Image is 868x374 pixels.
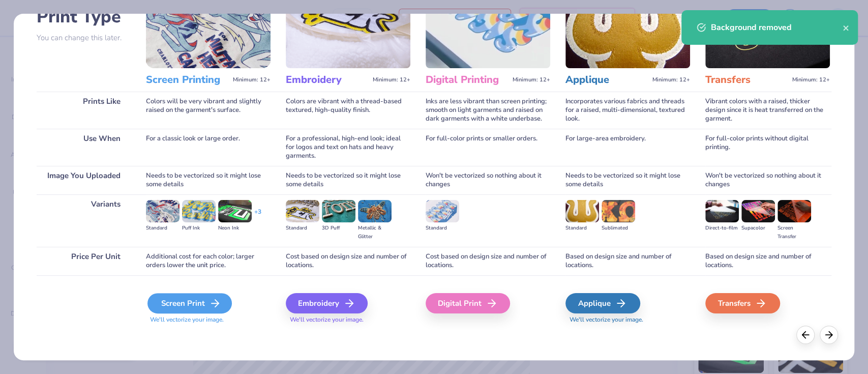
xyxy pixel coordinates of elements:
div: Cost based on design size and number of locations. [426,247,550,275]
div: Price Per Unit [37,247,131,275]
div: Needs to be vectorized so it might lose some details [146,166,271,194]
h3: Transfers [705,73,788,87]
img: Supacolor [741,200,775,222]
div: Prints Like [37,92,131,129]
div: Won't be vectorized so nothing about it changes [705,166,830,194]
div: Standard [426,224,459,233]
h3: Digital Printing [426,73,508,87]
div: Background removed [711,21,843,34]
div: Based on design size and number of locations. [565,247,690,275]
div: Needs to be vectorized so it might lose some details [565,166,690,194]
div: For a professional, high-end look; ideal for logos and text on hats and heavy garments. [286,129,410,166]
div: Standard [146,224,179,233]
span: Minimum: 12+ [233,76,271,83]
div: Additional cost for each color; larger orders lower the unit price. [146,247,271,275]
button: close [843,21,850,34]
div: Neon Ink [218,224,252,233]
div: Standard [565,224,599,233]
div: Puff Ink [182,224,216,233]
div: 3D Puff [322,224,355,233]
div: Image You Uploaded [37,166,131,194]
div: Use When [37,129,131,166]
h3: Embroidery [286,73,369,87]
div: For a classic look or large order. [146,129,271,166]
div: Inks are less vibrant than screen printing; smooth on light garments and raised on dark garments ... [426,92,550,129]
div: Colors will be very vibrant and slightly raised on the garment's surface. [146,92,271,129]
div: Vibrant colors with a raised, thicker design since it is heat transferred on the garment. [705,92,830,129]
img: Screen Transfer [777,200,811,222]
div: Based on design size and number of locations. [705,247,830,275]
div: Screen Transfer [777,224,811,241]
div: For large-area embroidery. [565,129,690,166]
img: Puff Ink [182,200,216,222]
div: Colors are vibrant with a thread-based textured, high-quality finish. [286,92,410,129]
div: For full-color prints without digital printing. [705,129,830,166]
span: Minimum: 12+ [652,76,690,83]
div: Supacolor [741,224,775,233]
div: Metallic & Glitter [358,224,392,241]
img: Standard [146,200,179,222]
div: Transfers [705,293,780,313]
span: We'll vectorize your image. [286,315,410,324]
div: Sublimated [602,224,635,233]
img: 3D Puff [322,200,355,222]
div: Direct-to-film [705,224,739,233]
span: Minimum: 12+ [513,76,550,83]
h3: Applique [565,73,648,87]
div: Won't be vectorized so nothing about it changes [426,166,550,194]
span: Minimum: 12+ [792,76,830,83]
p: You can change this later. [37,34,131,42]
div: Screen Print [147,293,232,313]
div: Digital Print [426,293,510,313]
img: Direct-to-film [705,200,739,222]
div: + 3 [254,208,261,225]
img: Standard [286,200,319,222]
span: We'll vectorize your image. [146,315,271,324]
span: We'll vectorize your image. [565,315,690,324]
img: Standard [426,200,459,222]
img: Sublimated [602,200,635,222]
div: For full-color prints or smaller orders. [426,129,550,166]
img: Standard [565,200,599,222]
div: Variants [37,194,131,247]
div: Embroidery [286,293,368,313]
img: Metallic & Glitter [358,200,392,222]
img: Neon Ink [218,200,252,222]
div: Cost based on design size and number of locations. [286,247,410,275]
h3: Screen Printing [146,73,229,87]
div: Incorporates various fabrics and threads for a raised, multi-dimensional, textured look. [565,92,690,129]
div: Needs to be vectorized so it might lose some details [286,166,410,194]
div: Applique [565,293,640,313]
div: Standard [286,224,319,233]
span: Minimum: 12+ [373,76,410,83]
